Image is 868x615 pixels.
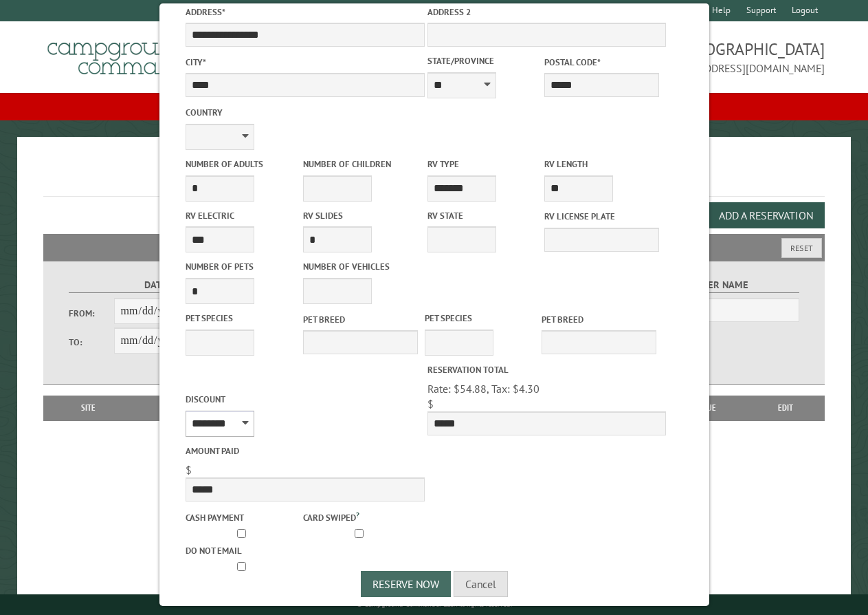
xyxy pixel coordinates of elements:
span: $ [427,397,433,411]
button: Reserve Now [361,571,451,597]
th: Site [50,396,126,420]
label: Postal Code [544,56,659,69]
label: Number of Children [302,158,417,171]
label: Card swiped [302,509,417,524]
label: RV State [427,209,542,222]
button: Reset [781,238,822,258]
h2: Filters [43,234,825,260]
label: RV Slides [302,209,417,222]
label: Address [185,6,424,19]
label: To: [69,336,113,349]
span: Rate: $54.88, Tax: $4.30 [427,382,539,396]
label: Cash payment [185,511,300,524]
label: Do not email [185,544,300,557]
img: Campground Commander [43,27,215,80]
button: Add a Reservation [707,202,825,228]
span: $ [185,463,191,477]
label: Discount [185,393,424,406]
label: Number of Adults [185,158,300,171]
label: RV Electric [185,209,300,222]
button: Cancel [454,571,508,597]
label: Customer Name [620,277,799,293]
label: RV Length [544,158,659,171]
label: Reservation Total [427,363,666,376]
label: City [185,56,424,69]
th: Dates [126,396,225,420]
label: Pet species [424,312,539,325]
label: Number of Vehicles [302,260,417,273]
a: ? [355,510,359,519]
th: Edit [746,396,825,420]
th: Due [673,396,746,420]
label: Pet species [185,312,300,325]
label: Dates [69,277,248,293]
label: Amount paid [185,444,424,457]
label: Pet breed [302,313,417,326]
label: From: [69,307,113,320]
label: RV License Plate [544,210,659,223]
h1: Reservations [43,159,825,197]
small: © Campground Commander LLC. All rights reserved. [357,600,512,609]
label: Address 2 [427,6,666,19]
label: Country [185,106,424,119]
label: State/Province [427,54,542,67]
label: RV Type [427,158,542,171]
label: Number of Pets [185,260,300,273]
label: Pet breed [542,313,656,326]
